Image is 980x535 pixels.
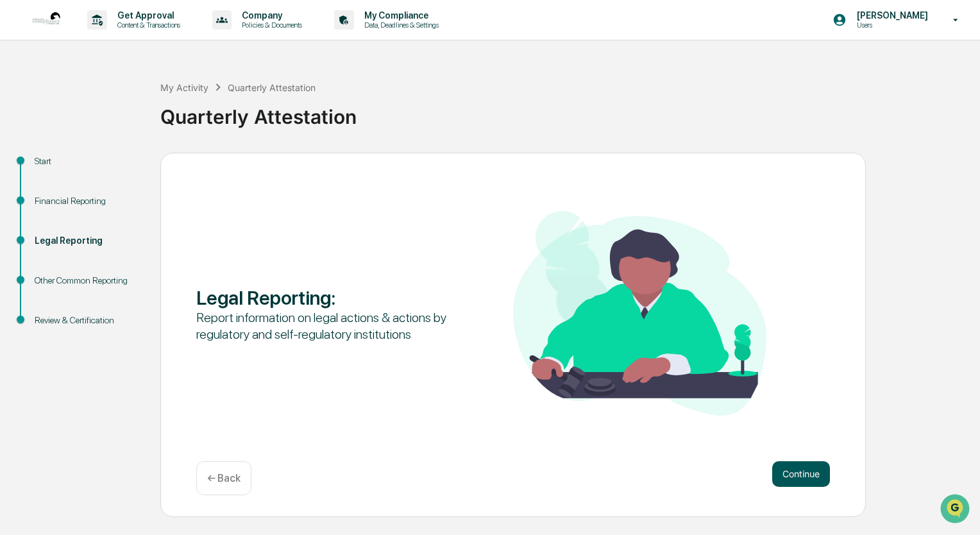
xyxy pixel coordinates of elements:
p: My Compliance [354,10,445,21]
p: [PERSON_NAME] [847,10,934,21]
img: Legal Reporting [513,211,766,416]
span: Preclearance [26,162,83,174]
button: Continue [772,461,830,487]
a: 🔎Data Lookup [8,181,86,204]
div: Legal Reporting [35,234,140,248]
div: 🗄️ [93,163,103,173]
p: Content & Transactions [107,21,187,30]
span: Pylon [128,217,155,227]
p: Company [232,10,308,21]
p: Data, Deadlines & Settings [354,21,445,30]
div: Quarterly Attestation [228,82,316,93]
div: Report information on legal actions & actions by regulatory and self-regulatory institutions [196,309,450,343]
p: Get Approval [107,10,187,21]
div: Review & Certification [35,314,140,327]
div: Quarterly Attestation [160,95,974,128]
a: 🖐️Preclearance [8,157,88,180]
div: Start new chat [44,98,210,111]
p: ← Back [207,472,241,484]
p: Policies & Documents [232,21,308,30]
div: 🔎 [13,187,23,198]
div: My Activity [160,82,208,93]
a: 🗄️Attestations [88,157,164,180]
img: logo [31,4,62,35]
p: Users [847,21,934,30]
iframe: Open customer support [939,493,974,527]
a: Powered byPylon [90,217,155,227]
div: Other Common Reporting [35,274,140,287]
div: Legal Reporting : [196,286,450,309]
img: 1746055101610-c473b297-6a78-478c-a979-82029cc54cd1 [13,98,36,121]
span: Data Lookup [26,186,81,199]
span: Attestations [106,162,159,174]
p: How can we help? [13,27,233,47]
button: Start new chat [218,102,233,117]
div: 🖐️ [13,163,23,173]
div: We're available if you need us! [44,111,162,121]
div: Financial Reporting [35,194,140,208]
div: Start [35,155,140,168]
